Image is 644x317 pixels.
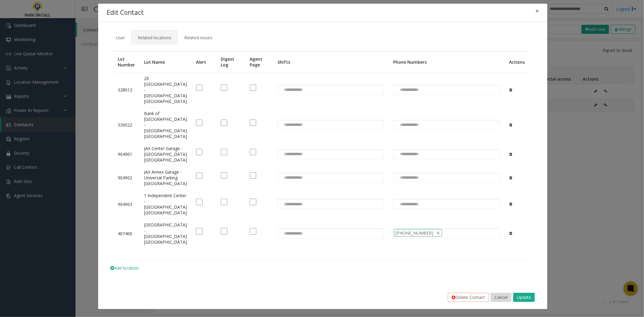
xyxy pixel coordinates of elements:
[448,293,489,302] button: Delete Contact
[110,30,536,40] ul: Tabs
[110,265,139,271] span: Add location
[513,293,535,302] button: Update
[191,52,216,72] th: Alert
[531,4,543,18] button: Close
[139,219,191,248] td: [GEOGRAPHIC_DATA] - [GEOGRAPHIC_DATA] [GEOGRAPHIC_DATA]
[113,166,139,190] td: 904902
[436,230,441,236] span: delete
[505,52,529,72] th: Actions
[113,219,139,248] td: 407400
[113,107,139,142] td: 336022
[139,107,191,142] td: Bank of [GEOGRAPHIC_DATA] - [GEOGRAPHIC_DATA] [GEOGRAPHIC_DATA]
[389,52,504,72] th: Phone Numbers
[278,120,306,130] input: NO DATA FOUND
[113,142,139,166] td: 904901
[216,52,245,72] th: Digest Log
[491,293,511,302] button: Cancel
[113,52,139,72] th: Lot Number
[278,173,306,183] input: NO DATA FOUND
[278,85,306,95] input: NO DATA FOUND
[278,199,306,209] input: NO DATA FOUND
[278,229,306,238] input: NO DATA FOUND
[139,142,191,166] td: JAX Center Garage - [GEOGRAPHIC_DATA] [GEOGRAPHIC_DATA]
[139,190,191,219] td: 1 Independent Center - [GEOGRAPHIC_DATA] [GEOGRAPHIC_DATA]
[396,230,433,236] span: [PHONE_NUMBER]
[139,72,191,107] td: 20 [GEOGRAPHIC_DATA] - [GEOGRAPHIC_DATA] [GEOGRAPHIC_DATA]
[113,72,139,107] td: 328012
[139,52,191,72] th: Lot Name
[139,166,191,190] td: JAX Annex Garage - Universal Parking [GEOGRAPHIC_DATA]
[273,52,389,72] th: Shifts
[245,52,273,72] th: Agent Page
[113,190,139,219] td: 904903
[278,149,306,159] input: NO DATA FOUND
[184,35,212,40] span: Related issues
[138,35,171,40] span: Related locations
[116,35,125,40] span: User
